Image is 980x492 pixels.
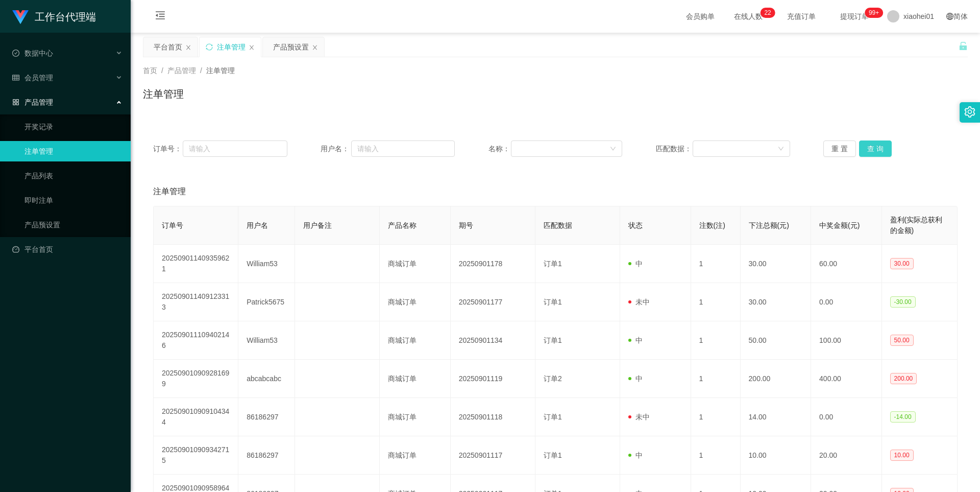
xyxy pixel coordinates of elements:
button: 查 询 [859,140,892,157]
span: 数据中心 [12,49,53,57]
span: 订单号： [153,144,183,154]
div: 注单管理 [217,37,246,57]
td: 202509011109402146 [154,321,238,360]
td: 商城订单 [380,398,451,436]
span: 未中 [628,413,650,421]
button: 重 置 [823,140,856,157]
span: -30.00 [890,296,916,308]
span: 中 [628,260,643,268]
td: 100.00 [811,321,882,360]
i: 图标: appstore-o [12,99,19,106]
a: 产品列表 [24,166,122,186]
span: 期号 [459,221,473,229]
span: 状态 [628,221,643,229]
span: 10.00 [890,450,914,461]
td: 86186297 [238,398,295,436]
td: 1 [691,321,741,360]
td: 14.00 [741,398,812,436]
td: 商城订单 [380,436,451,475]
input: 请输入 [351,140,455,157]
a: 产品预设置 [24,215,122,235]
td: 20250901119 [451,360,535,398]
h1: 注单管理 [143,86,184,102]
a: 注单管理 [24,141,122,161]
td: 0.00 [811,398,882,436]
td: 商城订单 [380,321,451,360]
td: abcabcabc [238,360,295,398]
i: 图标: setting [964,106,975,118]
td: William53 [238,245,295,283]
span: 在线人数 [729,13,768,20]
i: 图标: close [312,44,318,51]
span: 订单1 [544,260,562,268]
td: 30.00 [741,245,812,283]
i: 图标: down [610,146,616,153]
td: 0.00 [811,283,882,321]
span: 匹配数据： [656,144,693,154]
span: 用户名： [321,144,351,154]
img: logo.9652507e.png [12,10,29,25]
i: 图标: menu-fold [143,1,178,33]
td: 20250901178 [451,245,535,283]
td: 202509010909342715 [154,436,238,475]
span: 订单号 [162,221,183,229]
td: 202509010909281699 [154,360,238,398]
td: 20250901134 [451,321,535,360]
span: 50.00 [890,335,914,346]
i: 图标: close [185,44,191,51]
span: 中 [628,451,643,459]
i: 图标: check-circle-o [12,50,19,57]
td: 20250901117 [451,436,535,475]
span: 产品管理 [167,66,196,75]
i: 图标: down [778,146,784,153]
td: 202509010909104344 [154,398,238,436]
span: 中 [628,374,643,383]
td: 商城订单 [380,283,451,321]
span: 200.00 [890,373,917,384]
span: 产品管理 [12,98,53,106]
td: 1 [691,283,741,321]
sup: 1048 [865,8,883,18]
td: 商城订单 [380,360,451,398]
td: 1 [691,245,741,283]
span: 产品名称 [388,221,416,229]
span: 订单1 [544,298,562,306]
span: 首页 [143,66,157,75]
span: 中 [628,336,643,344]
span: 30.00 [890,258,914,269]
span: 下注总额(元) [749,221,789,229]
span: 注数(注) [699,221,725,229]
a: 图标: dashboard平台首页 [12,239,122,260]
td: 10.00 [741,436,812,475]
span: -14.00 [890,411,916,423]
td: 30.00 [741,283,812,321]
i: 图标: close [249,44,255,51]
p: 2 [764,8,768,18]
td: 86186297 [238,436,295,475]
td: 400.00 [811,360,882,398]
a: 即时注单 [24,190,122,210]
span: 订单1 [544,336,562,344]
span: 订单1 [544,451,562,459]
span: 匹配数据 [544,221,572,229]
td: 202509011409123313 [154,283,238,321]
span: 未中 [628,298,650,306]
span: / [161,66,163,75]
i: 图标: sync [206,43,213,51]
td: 60.00 [811,245,882,283]
span: 名称： [488,144,511,154]
td: Patrick5675 [238,283,295,321]
p: 2 [768,8,771,18]
span: 注单管理 [206,66,235,75]
sup: 22 [760,8,775,18]
i: 图标: global [946,13,953,20]
span: / [200,66,202,75]
td: 202509011409359621 [154,245,238,283]
td: 200.00 [741,360,812,398]
input: 请输入 [183,140,287,157]
span: 注单管理 [153,185,186,198]
span: 订单2 [544,374,562,383]
span: 中奖金额(元) [819,221,860,229]
td: 50.00 [741,321,812,360]
span: 充值订单 [782,13,821,20]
